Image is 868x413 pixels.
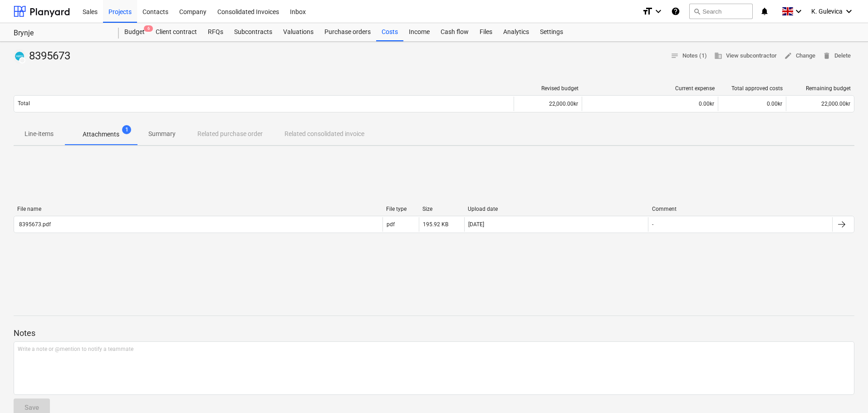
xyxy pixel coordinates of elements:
i: notifications [760,6,769,17]
button: Search [689,4,753,19]
div: - [652,221,653,228]
div: File name [17,206,379,212]
button: Delete [819,49,854,63]
div: Invoice has been synced with Xero and its status is currently DRAFT [14,49,25,63]
a: Purchase orders [319,23,376,41]
img: xero.svg [15,52,24,61]
div: 0.00kr [586,101,714,107]
p: Line-items [25,129,54,139]
i: keyboard_arrow_down [843,6,854,17]
div: Budget [119,23,150,41]
a: Budget6 [119,23,150,41]
span: 22,000.00kr [821,101,850,107]
button: View subcontractor [711,49,780,63]
span: 1 [122,125,131,134]
p: Notes [14,328,854,339]
i: keyboard_arrow_down [793,6,804,17]
a: RFQs [202,23,229,41]
div: 22,000.00kr [514,97,582,111]
div: Comment [652,206,829,212]
div: Size [422,206,461,212]
span: delete [823,52,831,60]
div: 8395673.pdf [18,221,51,228]
div: Current expense [586,85,715,92]
a: Valuations [278,23,319,41]
span: K. Gulevica [811,8,843,15]
p: Total [18,100,30,107]
a: Income [403,23,435,41]
i: format_size [642,6,653,17]
button: Notes (1) [667,49,711,63]
a: Subcontracts [229,23,278,41]
span: search [693,8,701,15]
div: 195.92 KB [423,221,448,228]
a: Cash flow [435,23,474,41]
span: Change [784,51,815,61]
span: business [714,52,722,60]
span: notes [671,52,679,60]
button: Change [780,49,819,63]
span: 6 [144,25,153,32]
div: Remaining budget [790,85,851,92]
div: Upload date [468,206,645,212]
div: 0.00kr [718,97,786,111]
div: Brynje [14,29,108,38]
span: Notes (1) [671,51,707,61]
span: edit [784,52,792,60]
i: Knowledge base [671,6,680,17]
a: Costs [376,23,403,41]
span: View subcontractor [714,51,777,61]
iframe: Chat Widget [823,369,868,413]
a: Client contract [150,23,202,41]
a: Settings [535,23,569,41]
div: [DATE] [468,221,484,228]
p: Summary [148,129,176,139]
div: Total approved costs [722,85,783,92]
div: File type [386,206,415,212]
a: Files [474,23,498,41]
span: Delete [823,51,851,61]
i: keyboard_arrow_down [653,6,664,17]
div: 8395673 [14,49,74,63]
div: pdf [387,221,395,228]
a: Analytics [498,23,535,41]
p: Attachments [83,130,119,139]
div: Revised budget [518,85,579,92]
